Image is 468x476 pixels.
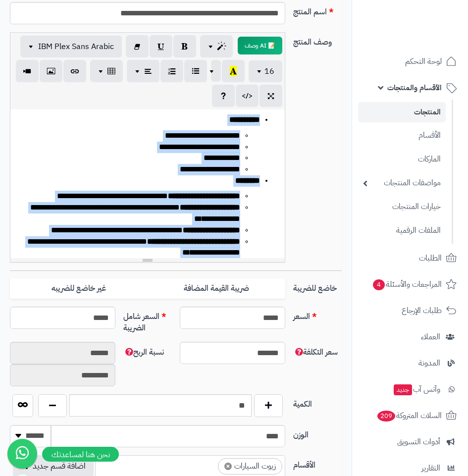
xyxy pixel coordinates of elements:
span: لوحة التحكم [405,54,442,68]
a: الماركات [358,149,446,170]
label: الوزن [289,425,346,441]
span: سعر التكلفة [293,346,338,358]
a: خيارات المنتجات [358,196,446,217]
a: مواصفات المنتجات [358,172,446,194]
span: وآتس آب [393,382,440,396]
button: IBM Plex Sans Arabic [20,36,122,57]
span: المراجعات والأسئلة [372,277,442,291]
a: العملاء [358,325,462,349]
button: 📝 AI وصف [238,37,282,54]
a: المدونة [358,351,462,375]
span: السلات المتروكة [376,409,442,423]
a: الأقسام [358,125,446,146]
span: العملاء [421,330,440,344]
span: 16 [264,65,274,77]
label: خاضع للضريبة [289,278,346,294]
span: الأقسام والمنتجات [387,81,442,95]
span: 4 [373,279,385,290]
span: 209 [377,411,395,422]
label: ضريبة القيمة المضافة [148,278,285,299]
label: اسم المنتج [289,2,346,18]
a: لوحة التحكم [358,50,462,73]
span: IBM Plex Sans Arabic [38,41,114,53]
li: زيوت السيارات [218,458,282,475]
a: المراجعات والأسئلة4 [358,272,462,296]
label: السعر [289,307,346,322]
span: طلبات الإرجاع [402,304,442,317]
span: التقارير [421,461,440,475]
img: logo-2.png [401,27,459,48]
span: نسبة الربح [123,346,164,358]
a: المنتجات [358,102,446,122]
a: الطلبات [358,246,462,270]
span: جديد [394,384,412,395]
span: × [224,463,232,470]
label: الكمية [289,394,346,410]
a: السلات المتروكة209 [358,404,462,427]
label: وصف المنتج [289,32,346,48]
label: غير خاضع للضريبه [10,278,148,299]
span: أدوات التسويق [397,435,440,449]
a: الملفات الرقمية [358,220,446,241]
span: المدونة [418,356,440,370]
a: طلبات الإرجاع [358,299,462,322]
label: السعر شامل الضريبة [119,307,176,334]
label: الأقسام [289,455,346,471]
a: أدوات التسويق [358,430,462,454]
a: وآتس آبجديد [358,377,462,401]
span: الطلبات [419,251,442,265]
button: 16 [249,60,282,82]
